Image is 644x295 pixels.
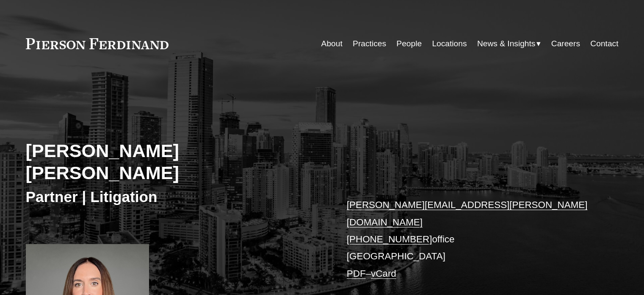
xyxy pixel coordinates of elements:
a: PDF [347,268,366,279]
p: office [GEOGRAPHIC_DATA] – [347,197,594,282]
a: Practices [353,36,386,52]
a: folder dropdown [477,36,541,52]
a: [PERSON_NAME][EMAIL_ADDRESS][PERSON_NAME][DOMAIN_NAME] [347,199,588,227]
h3: Partner | Litigation [26,188,322,206]
span: News & Insights [477,37,536,51]
h2: [PERSON_NAME] [PERSON_NAME] [26,140,322,184]
a: Contact [590,36,618,52]
a: People [396,36,422,52]
a: [PHONE_NUMBER] [347,234,432,244]
a: vCard [371,268,396,279]
a: About [321,36,343,52]
a: Careers [551,36,580,52]
a: Locations [432,36,467,52]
